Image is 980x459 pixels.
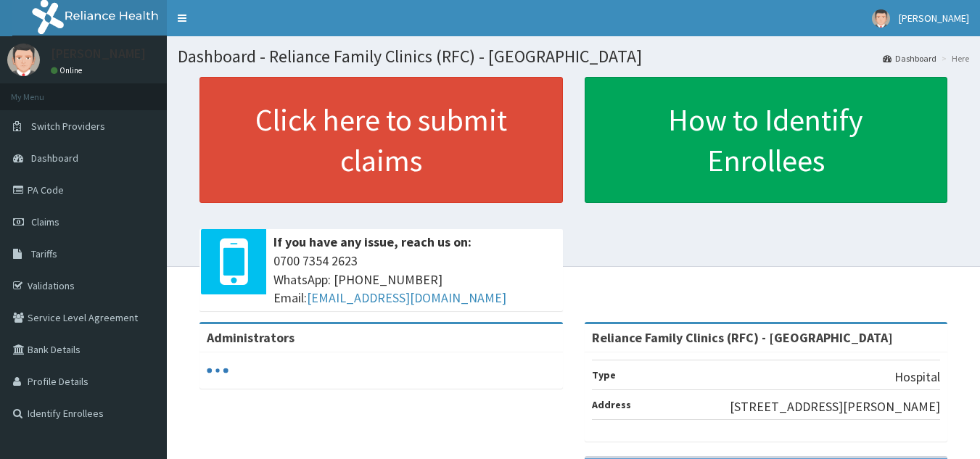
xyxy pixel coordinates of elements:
b: If you have any issue, reach us on: [273,233,472,250]
a: [EMAIL_ADDRESS][DOMAIN_NAME] [307,289,506,306]
strong: Reliance Family Clinics (RFC) - [GEOGRAPHIC_DATA] [592,329,893,346]
p: Hospital [894,368,940,386]
span: Tariffs [31,247,57,260]
span: Switch Providers [31,120,105,133]
a: Dashboard [883,52,936,65]
a: Online [51,65,86,75]
span: 0700 7354 2623 WhatsApp: [PHONE_NUMBER] Email: [273,252,556,307]
img: User Image [872,9,890,28]
a: How to Identify Enrollees [585,77,948,203]
span: [PERSON_NAME] [899,12,969,25]
p: [PERSON_NAME] [51,47,146,60]
li: Here [938,52,969,65]
span: Dashboard [31,152,78,165]
a: Click here to submit claims [199,77,563,203]
b: Address [592,398,631,411]
b: Administrators [207,329,295,346]
img: User Image [7,44,40,76]
span: Claims [31,215,59,228]
svg: audio-loading [207,360,228,381]
p: [STREET_ADDRESS][PERSON_NAME] [730,397,940,416]
h1: Dashboard - Reliance Family Clinics (RFC) - [GEOGRAPHIC_DATA] [178,47,969,66]
b: Type [592,368,616,381]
